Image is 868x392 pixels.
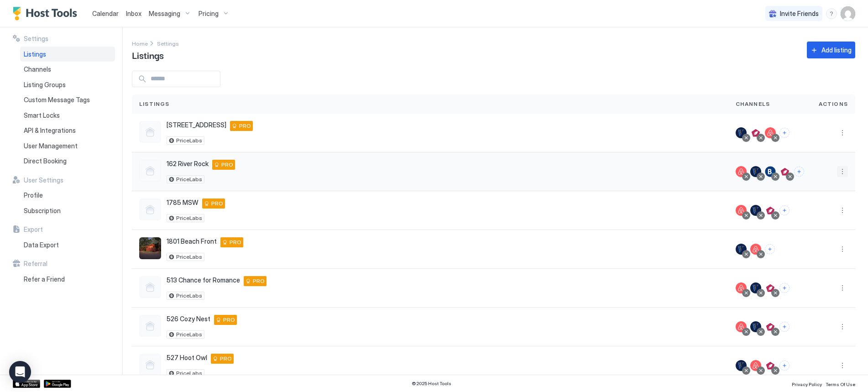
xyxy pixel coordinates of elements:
a: Subscription [20,203,115,219]
span: Calendar [92,10,119,17]
div: menu [837,360,848,371]
a: Host Tools Logo [13,7,81,21]
span: Messaging [149,10,180,18]
div: Breadcrumb [157,38,179,48]
span: Custom Message Tags [24,96,90,104]
span: Channels [736,100,770,108]
button: More options [837,244,848,255]
a: Google Play Store [44,380,71,388]
span: 513 Chance for Romance [167,276,240,284]
div: Breadcrumb [132,38,148,48]
div: Open Intercom Messenger [9,361,31,383]
span: PRO [230,238,241,246]
span: © 2025 Host Tools [412,381,451,387]
div: Add listing [821,45,852,55]
div: menu [837,282,848,293]
a: Listings [20,47,115,62]
a: Direct Booking [20,153,115,169]
a: Custom Message Tags [20,92,115,108]
a: User Management [20,138,115,154]
span: API & Integrations [24,126,76,135]
span: User Management [24,142,78,150]
span: 526 Cozy Nest [167,315,210,323]
div: menu [837,166,848,177]
span: PRO [221,161,233,169]
div: menu [837,205,848,216]
button: More options [837,205,848,216]
button: Connect channels [779,205,790,215]
span: 1785 MSW [167,199,199,207]
button: Connect channels [779,361,790,371]
span: Actions [819,100,848,108]
button: More options [837,321,848,332]
span: Subscription [24,207,61,215]
a: Home [132,38,148,48]
a: Smart Locks [20,108,115,123]
span: Privacy Policy [792,382,822,387]
span: Smart Locks [24,111,60,120]
span: Listings [24,50,46,58]
button: Add listing [807,42,855,58]
span: 1801 Beach Front [167,237,217,246]
div: listing image [139,237,161,259]
button: More options [837,127,848,138]
a: Refer a Friend [20,272,115,287]
a: Listing Groups [20,77,115,93]
span: 527 Hoot Owl [167,354,207,362]
button: Connect channels [779,128,790,138]
a: Privacy Policy [792,379,822,388]
span: Refer a Friend [24,275,65,283]
div: User profile [841,6,855,21]
span: [STREET_ADDRESS] [167,121,226,129]
span: Inbox [126,10,141,17]
button: Connect channels [779,283,790,293]
a: Profile [20,188,115,203]
span: PRO [253,277,265,285]
span: PRO [239,122,251,130]
span: Referral [24,260,47,268]
button: Connect channels [779,322,790,332]
span: Settings [24,35,48,43]
span: Listings [139,100,170,108]
button: More options [837,166,848,177]
span: PRO [211,199,223,208]
button: More options [837,282,848,293]
span: 162 River Rock [167,160,209,168]
span: Data Export [24,241,59,249]
span: Direct Booking [24,157,67,165]
div: menu [837,244,848,255]
a: Inbox [126,9,141,18]
input: Input Field [147,71,220,87]
a: App Store [13,380,40,388]
span: Settings [157,40,179,47]
a: Channels [20,62,115,77]
span: Listings [132,48,164,62]
span: Invite Friends [780,10,819,18]
span: Channels [24,65,51,73]
span: PRO [223,316,235,324]
button: Connect channels [794,167,804,177]
div: menu [837,127,848,138]
span: Profile [24,191,43,199]
div: menu [826,8,837,19]
a: Settings [157,38,179,48]
a: Data Export [20,237,115,253]
button: Connect channels [765,244,775,254]
div: menu [837,321,848,332]
button: More options [837,360,848,371]
span: User Settings [24,176,63,184]
span: Listing Groups [24,81,66,89]
span: PRO [220,355,232,363]
span: Home [132,40,148,47]
span: Pricing [199,10,219,18]
a: Calendar [92,9,119,18]
a: Terms Of Use [826,379,855,388]
span: Terms Of Use [826,382,855,387]
a: API & Integrations [20,123,115,138]
span: Export [24,225,43,234]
